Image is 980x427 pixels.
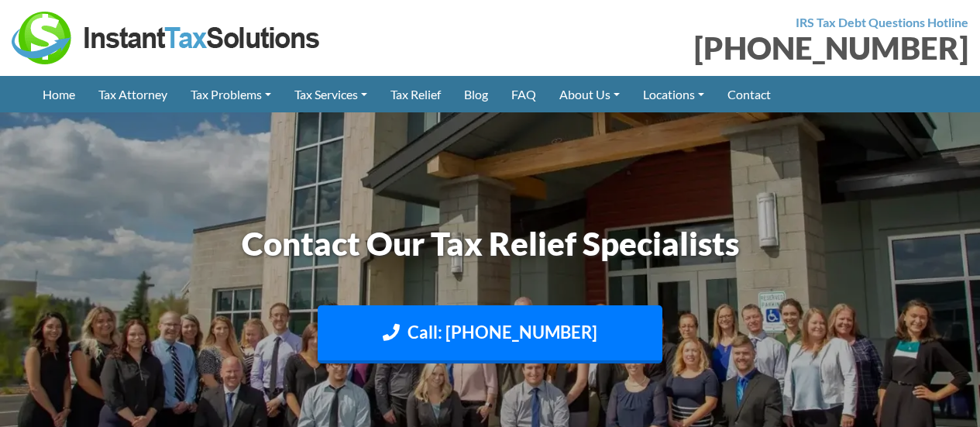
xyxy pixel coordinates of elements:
[500,76,548,112] a: FAQ
[379,76,452,112] a: Tax Relief
[12,12,322,64] img: Instant Tax Solutions Logo
[87,76,179,112] a: Tax Attorney
[452,76,500,112] a: Blog
[631,76,716,112] a: Locations
[12,29,322,43] a: Instant Tax Solutions Logo
[31,76,87,112] a: Home
[179,76,283,112] a: Tax Problems
[60,221,920,267] h1: Contact Our Tax Relief Specialists
[502,33,969,64] div: [PHONE_NUMBER]
[548,76,631,112] a: About Us
[796,15,968,29] strong: IRS Tax Debt Questions Hotline
[318,305,662,363] a: Call: [PHONE_NUMBER]
[283,76,379,112] a: Tax Services
[716,76,782,112] a: Contact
